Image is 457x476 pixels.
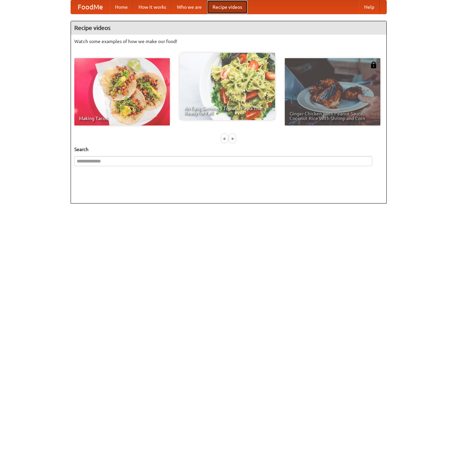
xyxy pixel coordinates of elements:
img: 483408.png [370,62,377,68]
a: Home [110,0,133,14]
a: Making Tacos [74,58,170,125]
a: Help [359,0,380,14]
h4: Recipe videos [71,21,386,35]
div: « [222,134,228,143]
h5: Search [74,146,383,153]
a: An Easy, Summery Tomato Pasta That's Ready for Fall [180,53,275,120]
a: How it works [133,0,172,14]
span: Making Tacos [79,116,165,121]
span: An Easy, Summery Tomato Pasta That's Ready for Fall [184,106,270,115]
div: » [229,134,235,143]
p: Watch some examples of how we make our food! [74,38,383,45]
a: FoodMe [71,0,110,14]
a: Recipe videos [207,0,247,14]
a: Who we are [172,0,207,14]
